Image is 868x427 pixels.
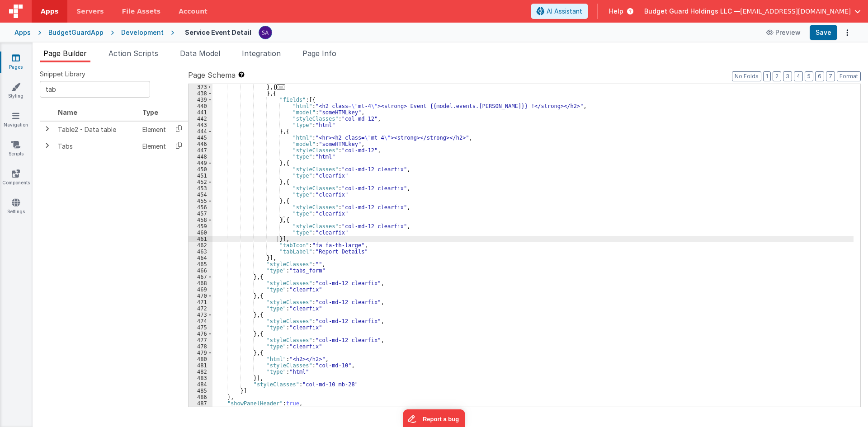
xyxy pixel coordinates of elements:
[48,28,104,37] div: BudgetGuardApp
[189,324,212,331] div: 475
[189,198,212,204] div: 455
[189,97,212,103] div: 439
[189,305,212,312] div: 472
[189,116,212,122] div: 442
[826,71,835,81] button: 7
[189,242,212,249] div: 462
[259,26,272,39] img: 79293985458095ca2ac202dc7eb50dda
[841,26,854,39] button: Options
[732,71,761,81] button: No Folds
[189,160,212,166] div: 449
[763,71,771,81] button: 1
[189,217,212,223] div: 458
[644,7,740,16] span: Budget Guard Holdings LLC —
[189,141,212,147] div: 446
[189,356,212,362] div: 480
[76,7,104,16] span: Servers
[189,381,212,388] div: 484
[547,7,582,16] span: AI Assistant
[189,103,212,109] div: 440
[189,343,212,350] div: 478
[189,179,212,185] div: 452
[815,71,824,81] button: 6
[189,122,212,128] div: 443
[43,49,87,58] span: Page Builder
[108,49,158,58] span: Action Scripts
[189,90,212,97] div: 438
[794,71,803,81] button: 4
[188,70,236,80] span: Page Schema
[189,337,212,343] div: 477
[773,71,781,81] button: 2
[189,147,212,154] div: 447
[139,138,170,155] td: Element
[276,84,285,89] span: ...
[810,25,837,40] button: Save
[189,236,212,242] div: 461
[189,211,212,217] div: 457
[54,121,139,138] td: Table2 - Data table
[609,7,623,16] span: Help
[189,362,212,369] div: 481
[180,49,220,58] span: Data Model
[14,28,31,37] div: Apps
[531,4,588,19] button: AI Assistant
[142,108,158,116] span: Type
[122,7,161,16] span: File Assets
[40,70,85,79] span: Snippet Library
[189,249,212,255] div: 463
[302,49,336,58] span: Page Info
[242,49,281,58] span: Integration
[58,108,77,116] span: Name
[189,166,212,173] div: 450
[644,7,861,16] button: Budget Guard Holdings LLC — [EMAIL_ADDRESS][DOMAIN_NAME]
[189,274,212,280] div: 467
[189,185,212,192] div: 453
[189,204,212,211] div: 456
[185,29,251,36] h4: Service Event Detail
[189,173,212,179] div: 451
[783,71,792,81] button: 3
[189,388,212,394] div: 485
[189,128,212,135] div: 444
[189,135,212,141] div: 445
[189,223,212,230] div: 459
[121,28,164,37] div: Development
[189,267,212,274] div: 466
[805,71,813,81] button: 5
[40,81,150,98] input: Search Snippets ...
[189,375,212,381] div: 483
[41,7,58,16] span: Apps
[189,400,212,407] div: 487
[189,192,212,198] div: 454
[740,7,851,16] span: [EMAIL_ADDRESS][DOMAIN_NAME]
[189,261,212,267] div: 465
[761,25,806,40] button: Preview
[189,154,212,160] div: 448
[189,369,212,375] div: 482
[189,255,212,261] div: 464
[189,394,212,400] div: 486
[189,84,212,90] div: 373
[189,286,212,293] div: 469
[837,71,861,81] button: Format
[139,121,170,138] td: Element
[189,293,212,299] div: 470
[54,138,139,155] td: Tabs
[189,312,212,318] div: 473
[189,350,212,356] div: 479
[189,280,212,286] div: 468
[189,299,212,305] div: 471
[189,109,212,116] div: 441
[189,318,212,324] div: 474
[189,230,212,236] div: 460
[189,331,212,337] div: 476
